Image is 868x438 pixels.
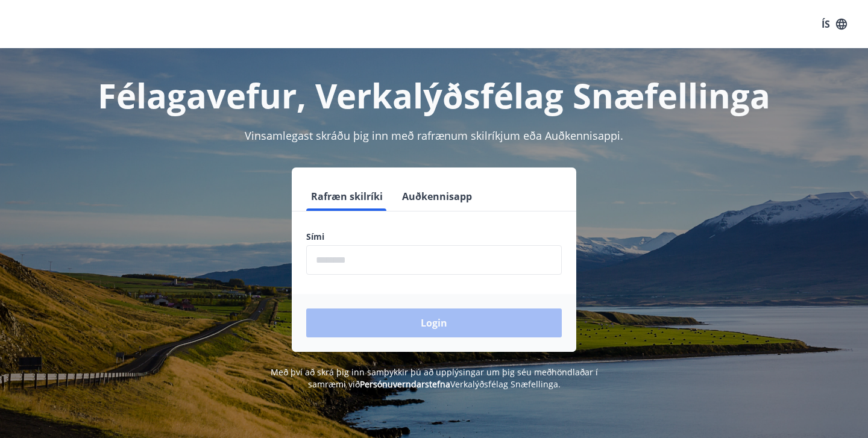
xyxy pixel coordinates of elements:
[306,182,388,211] button: Rafræn skilríki
[815,13,854,35] button: ÍS
[397,182,477,211] button: Auðkennisapp
[245,128,623,143] span: Vinsamlegast skráðu þig inn með rafrænum skilríkjum eða Auðkennisappi.
[360,378,450,390] a: Persónuverndarstefna
[14,72,854,118] h1: Félagavefur, Verkalýðsfélag Snæfellinga
[306,231,562,243] label: Sími
[271,366,598,390] span: Með því að skrá þig inn samþykkir þú að upplýsingar um þig séu meðhöndlaðar í samræmi við Verkalý...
